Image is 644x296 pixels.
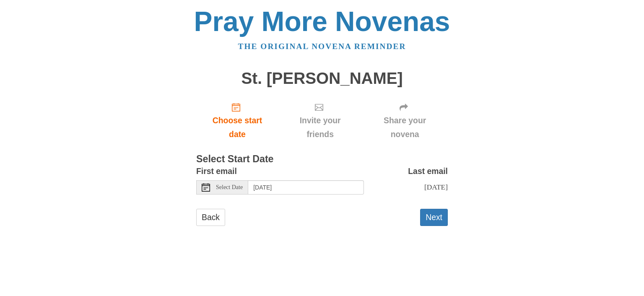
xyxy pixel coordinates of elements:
span: Select Date [216,184,243,190]
a: Back [196,209,225,226]
span: Share your novena [370,114,439,141]
span: [DATE] [424,183,448,191]
label: First email [196,164,237,178]
a: The original novena reminder [238,42,406,51]
a: Pray More Novenas [194,6,450,37]
div: Click "Next" to confirm your start date first. [278,96,362,145]
div: Click "Next" to confirm your start date first. [362,96,448,145]
button: Next [420,209,448,226]
h1: St. [PERSON_NAME] [196,70,448,88]
span: Invite your friends [287,114,353,141]
h3: Select Start Date [196,154,448,165]
a: Choose start date [196,96,278,145]
label: Last email [408,164,448,178]
span: Choose start date [205,114,270,141]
